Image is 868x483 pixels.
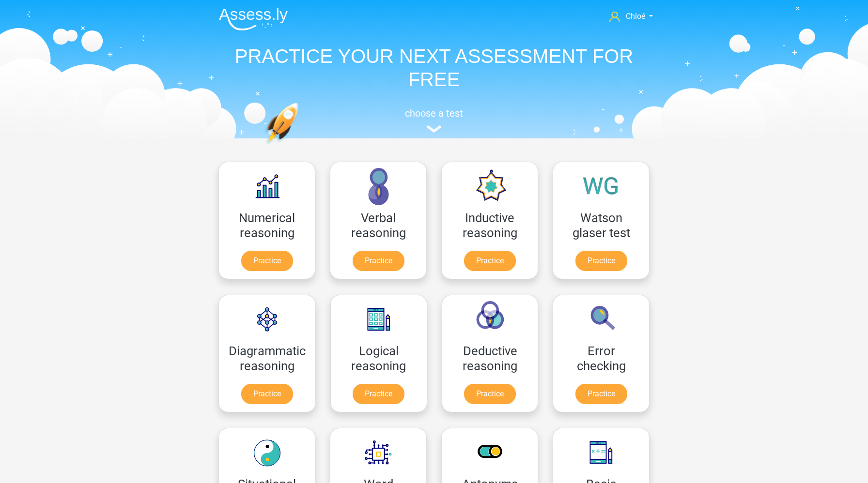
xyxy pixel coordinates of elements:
a: Practice [464,384,516,404]
h1: PRACTICE YOUR NEXT ASSESSMENT FOR FREE [211,45,657,91]
a: Practice [241,384,293,404]
a: Practice [575,384,627,404]
a: Chloé [605,11,657,22]
img: assessment [427,125,441,133]
img: practice [264,103,336,190]
a: Practice [353,384,404,404]
img: Assessly [219,8,288,30]
a: Practice [464,251,516,271]
span: Chloé [626,12,645,21]
a: Practice [575,251,627,271]
a: Practice [353,251,404,271]
a: choose a test [211,107,657,133]
h5: choose a test [211,107,657,119]
a: Practice [241,251,293,271]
